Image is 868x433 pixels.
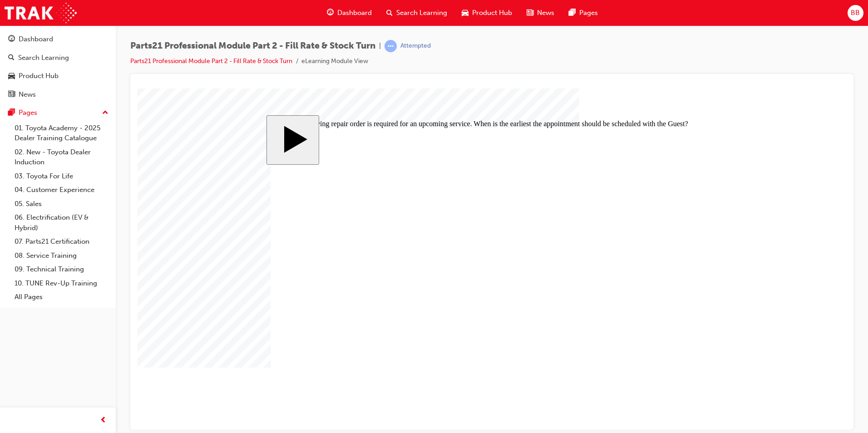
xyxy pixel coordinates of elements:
div: Pages [19,108,37,118]
div: Parts 21 Cluster 2 Start Course [129,27,580,315]
a: car-iconProduct Hub [454,4,519,22]
a: 06. Electrification (EV & Hybrid) [11,211,112,235]
a: 04. Customer Experience [11,183,112,197]
button: Pages [4,104,112,121]
span: guage-icon [327,7,334,19]
span: News [537,8,554,18]
a: 05. Sales [11,197,112,211]
a: 01. Toyota Academy - 2025 Dealer Training Catalogue [11,121,112,145]
span: prev-icon [100,415,107,426]
span: search-icon [386,7,393,19]
span: BB [851,8,860,18]
a: 07. Parts21 Certification [11,235,112,249]
span: Pages [579,8,598,18]
a: 08. Service Training [11,249,112,263]
div: News [19,89,36,100]
span: car-icon [462,7,469,19]
span: Parts21 Professional Module Part 2 - Fill Rate & Stock Turn [130,41,375,51]
span: pages-icon [8,109,15,117]
button: Start [129,27,182,76]
span: Dashboard [337,8,372,18]
a: Parts21 Professional Module Part 2 - Fill Rate & Stock Turn [130,57,292,65]
span: Search Learning [396,8,447,18]
a: Product Hub [4,68,112,84]
span: Product Hub [472,8,512,18]
a: 03. Toyota For Life [11,169,112,183]
a: 09. Technical Training [11,262,112,276]
a: Dashboard [4,31,112,48]
a: news-iconNews [519,4,562,22]
span: car-icon [8,72,15,80]
span: news-icon [8,91,15,99]
button: DashboardSearch LearningProduct HubNews [4,29,112,104]
a: News [4,86,112,103]
span: pages-icon [569,7,576,19]
div: Attempted [400,42,431,50]
li: eLearning Module View [301,56,368,67]
a: guage-iconDashboard [320,4,379,22]
img: Trak [5,3,77,23]
span: up-icon [102,107,108,119]
div: Dashboard [19,34,53,44]
div: Product Hub [19,71,59,81]
a: pages-iconPages [562,4,605,22]
a: 10. TUNE Rev-Up Training [11,276,112,290]
span: learningRecordVerb_ATTEMPT-icon [385,40,397,52]
span: | [379,41,381,51]
a: Search Learning [4,49,112,66]
div: Search Learning [18,53,69,63]
a: search-iconSearch Learning [379,4,454,22]
a: All Pages [11,290,112,304]
button: BB [848,5,863,21]
span: news-icon [527,7,533,19]
a: 02. New - Toyota Dealer Induction [11,145,112,169]
span: search-icon [8,54,15,62]
span: guage-icon [8,35,15,44]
